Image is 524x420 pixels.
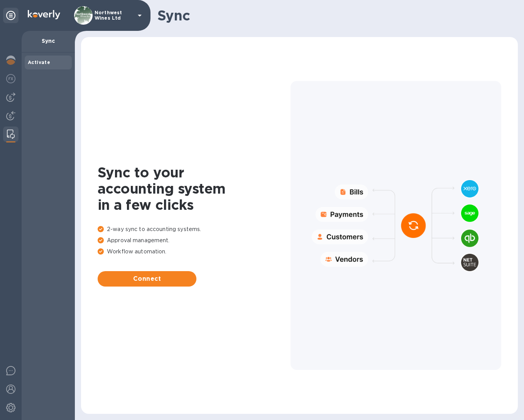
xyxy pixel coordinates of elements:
div: Unpin categories [3,8,19,23]
p: Sync [28,37,69,45]
h1: Sync to your accounting system in a few clicks [98,164,291,213]
p: Northwest Wines Ltd [95,10,133,21]
b: Activate [28,59,50,65]
p: Approval management. [98,236,291,245]
img: Logo [28,10,60,19]
h1: Sync [157,7,512,24]
p: 2-way sync to accounting systems. [98,225,291,233]
p: Workflow automation. [98,248,291,256]
span: Connect [104,274,190,283]
button: Connect [98,271,196,287]
img: Foreign exchange [6,74,15,83]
